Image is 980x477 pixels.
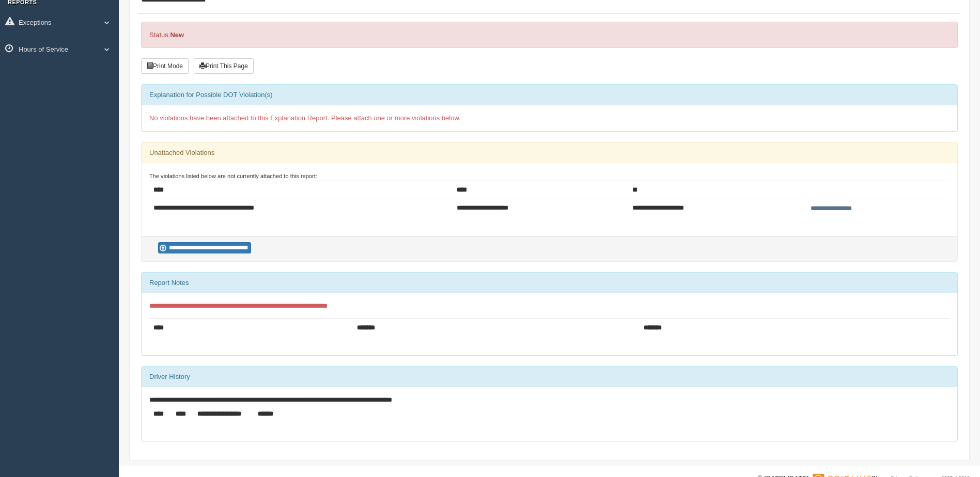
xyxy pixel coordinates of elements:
[142,142,957,163] div: Unattached Violations
[149,114,461,122] span: No violations have been attached to this Explanation Report. Please attach one or more violations...
[142,85,957,105] div: Explanation for Possible DOT Violation(s)
[141,22,958,48] div: Status:
[194,58,254,74] button: Print This Page
[149,173,317,179] small: The violations listed below are not currently attached to this report:
[142,367,957,387] div: Driver History
[141,58,189,74] button: Print Mode
[170,31,184,39] strong: New
[142,273,957,293] div: Report Notes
